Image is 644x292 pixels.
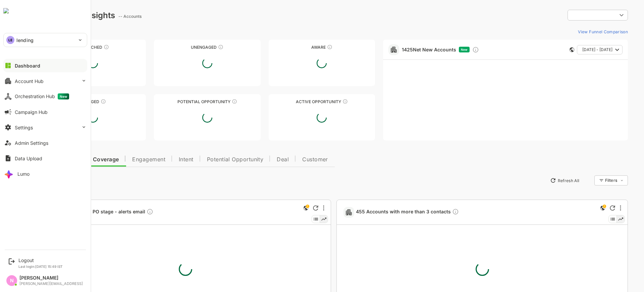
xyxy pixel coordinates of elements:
[586,205,592,211] div: Refresh
[130,45,237,50] div: Unengaged
[123,208,130,216] div: Description not present
[3,167,87,180] button: Lumo
[195,44,200,50] div: These accounts have not shown enough engagement and need nurturing
[449,46,455,53] div: Discover new ICP-fit accounts showing engagement — via intent surges, anonymous website visits, L...
[582,178,594,183] div: Filters
[559,45,589,54] span: [DATE] - [DATE]
[3,90,87,103] button: Orchestration HubNew
[109,157,142,162] span: Engagement
[245,99,352,104] div: Active Opportunity
[58,93,69,99] span: New
[6,275,17,286] div: N
[3,152,87,165] button: Data Upload
[6,36,14,44] div: LE
[130,99,237,104] div: Potential Opportunity
[3,136,87,150] button: Admin Settings
[378,47,433,52] a: 1425Net New Accounts
[4,33,87,47] div: LElending
[546,47,551,52] div: This card does not support filter and segments
[581,174,604,186] div: Filters
[16,37,34,44] p: lending
[3,74,87,88] button: Account Hub
[36,208,130,216] span: 0 Accounts in PO stage - alerts email
[304,44,309,50] div: These accounts have just entered the buying cycle and need further nurturing
[16,45,122,50] div: Unreached
[16,99,122,104] div: Engaged
[3,59,87,72] button: Dashboard
[15,156,42,161] div: Data Upload
[289,205,295,211] div: Refresh
[183,157,240,162] span: Potential Opportunity
[524,175,559,186] button: Refresh All
[16,10,92,20] div: Dashboard Insights
[155,157,170,162] span: Intent
[278,204,286,213] div: This is a global insight. Segment selection is not applicable for this view
[36,208,132,216] a: 0 Accounts in PO stage - alerts emailDescription not present
[95,14,120,19] ag: -- Accounts
[319,99,324,104] div: These accounts have open opportunities which might be at any of the Sales Stages
[17,171,30,177] div: Lumo
[15,93,69,99] div: Orchestration Hub
[18,257,63,263] div: Logout
[15,140,48,146] div: Admin Settings
[3,8,9,13] img: undefinedjpg
[208,99,214,104] div: These accounts are MQAs and can be passed on to Inside Sales
[18,264,63,268] p: Last login: [DATE] 15:49 IST
[553,45,599,54] button: [DATE] - [DATE]
[279,157,305,162] span: Customer
[19,275,83,281] div: [PERSON_NAME]
[437,48,444,51] span: New
[332,208,438,216] a: 455 Accounts with more than 3 contactsDescription not present
[332,208,435,216] span: 455 Accounts with more than 3 contacts
[77,99,83,104] div: These accounts are warm, further nurturing would qualify them to MQAs
[15,125,33,130] div: Settings
[15,78,44,84] div: Account Hub
[300,205,301,211] div: More
[575,204,583,213] div: This is a global insight. Segment selection is not applicable for this view
[552,26,604,37] button: View Funnel Comparison
[596,205,598,211] div: More
[544,9,604,21] div: ​
[15,63,40,69] div: Dashboard
[19,282,83,286] div: [PERSON_NAME][EMAIL_ADDRESS]
[253,157,265,162] span: Deal
[3,121,87,134] button: Settings
[80,44,86,50] div: These accounts have not been engaged with for a defined time period
[15,109,48,115] div: Campaign Hub
[245,45,352,50] div: Aware
[23,157,95,162] span: Data Quality and Coverage
[16,174,65,186] button: New Insights
[429,208,435,216] div: Description not present
[3,105,87,119] button: Campaign Hub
